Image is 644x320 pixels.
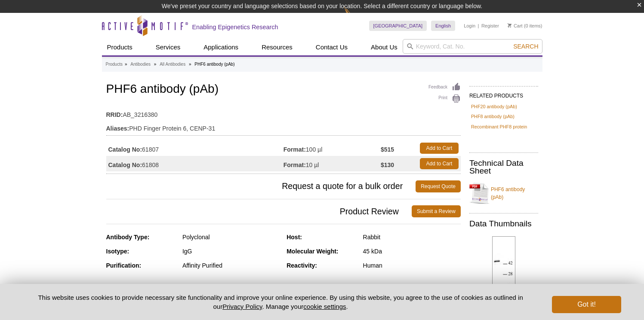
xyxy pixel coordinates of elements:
[478,21,479,31] li: |
[508,23,512,27] img: Your Cart
[106,111,123,119] strong: RRID:
[130,61,151,68] a: Antibodies
[508,21,542,31] li: (0 items)
[344,6,367,27] img: Change Here
[106,248,129,255] strong: Isotype:
[381,161,394,169] strong: $130
[363,233,461,241] div: Rabbit
[283,156,381,171] td: 10 µl
[287,248,338,255] strong: Molecular Weight:
[508,23,523,29] a: Cart
[108,161,142,169] strong: Catalog No:
[283,146,306,153] strong: Format:
[471,123,527,131] a: Recombinant PHF8 protein
[381,146,394,153] strong: $515
[182,247,280,255] div: IgG
[106,180,416,192] span: Request a quote for a bulk order
[412,205,461,217] a: Submit a Review
[106,119,461,133] td: PHD Finger Protein 6, CENP-31
[106,61,123,68] a: Products
[469,86,538,101] h2: RELATED PRODUCTS
[469,220,538,228] h2: Data Thumbnails
[106,205,412,217] span: Product Review
[194,62,234,67] li: PHF6 antibody (pAb)
[125,62,127,67] li: »
[416,180,461,192] a: Request Quote
[160,61,185,68] a: All Antibodies
[552,296,621,313] button: Got it!
[287,262,317,269] strong: Reactivity:
[469,159,538,175] h2: Technical Data Sheet
[108,146,142,153] strong: Catalog No:
[106,234,150,241] strong: Antibody Type:
[283,140,381,156] td: 100 µl
[189,62,191,67] li: »
[464,23,475,29] a: Login
[513,43,538,50] span: Search
[303,303,346,310] button: cookie settings
[182,233,280,241] div: Polyclonal
[363,247,461,255] div: 45 kDa
[363,262,461,269] div: Human
[106,106,461,119] td: AB_3216380
[106,156,283,171] td: 61808
[222,303,262,310] a: Privacy Policy
[471,113,515,120] a: PHF8 antibody (pAb)
[192,23,278,31] h2: Enabling Epigenetics Research
[420,158,459,169] a: Add to Cart
[366,39,403,55] a: About Us
[256,39,298,55] a: Resources
[106,140,283,156] td: 61807
[420,143,459,154] a: Add to Cart
[428,82,461,92] a: Feedback
[151,39,186,55] a: Services
[102,39,138,55] a: Products
[369,21,427,31] a: [GEOGRAPHIC_DATA]
[403,39,542,54] input: Keyword, Cat. No.
[428,94,461,104] a: Print
[431,21,455,31] a: English
[471,103,517,110] a: PHF20 antibody (pAb)
[481,23,499,29] a: Register
[106,82,461,97] h1: PHF6 antibody (pAb)
[511,43,541,50] button: Search
[287,234,302,241] strong: Host:
[311,39,353,55] a: Contact Us
[106,125,129,132] strong: Aliases:
[106,262,142,269] strong: Purification:
[469,180,538,206] a: PHF6 antibody (pAb)
[23,293,538,311] p: This website uses cookies to provide necessary site functionality and improve your online experie...
[182,262,280,269] div: Affinity Purified
[492,236,515,303] img: PHF6 antibody (pAb) tested by Western blot.
[198,39,243,55] a: Applications
[283,161,306,169] strong: Format:
[154,62,157,67] li: »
